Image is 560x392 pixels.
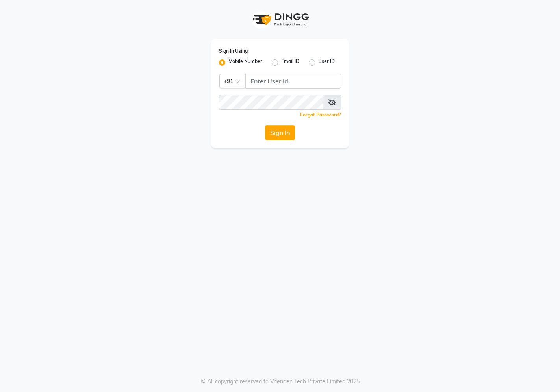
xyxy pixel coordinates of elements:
label: Email ID [281,58,299,67]
button: Sign In [265,125,295,140]
input: Username [219,95,323,110]
label: Mobile Number [228,58,262,67]
label: Sign In Using: [219,48,249,55]
a: Forgot Password? [300,112,341,118]
label: User ID [318,58,335,67]
input: Username [245,74,341,89]
img: logo1.svg [248,8,312,31]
